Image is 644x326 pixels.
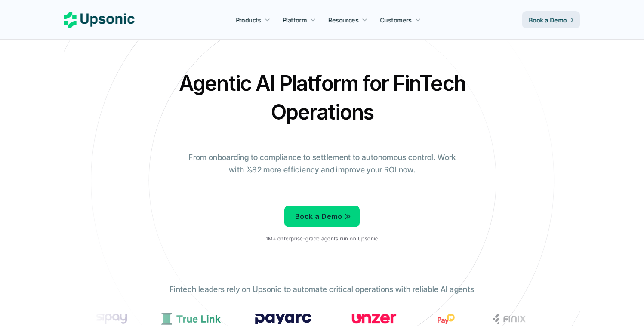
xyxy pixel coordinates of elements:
[284,206,360,227] a: Book a Demo
[329,15,359,25] p: Resources
[231,12,275,28] a: Products
[266,236,378,242] p: 1M+ enterprise-grade agents run on Upsonic
[615,297,635,317] iframe: Intercom live chat
[283,15,307,25] p: Platform
[172,69,473,126] h2: Agentic AI Platform for FinTech Operations
[380,15,412,25] p: Customers
[522,11,580,28] a: Book a Demo
[169,283,474,296] p: Fintech leaders rely on Upsonic to automate critical operations with reliable AI agents
[236,15,261,25] p: Products
[182,151,462,176] p: From onboarding to compliance to settlement to autonomous control. Work with %82 more efficiency ...
[529,15,567,25] p: Book a Demo
[295,210,342,223] p: Book a Demo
